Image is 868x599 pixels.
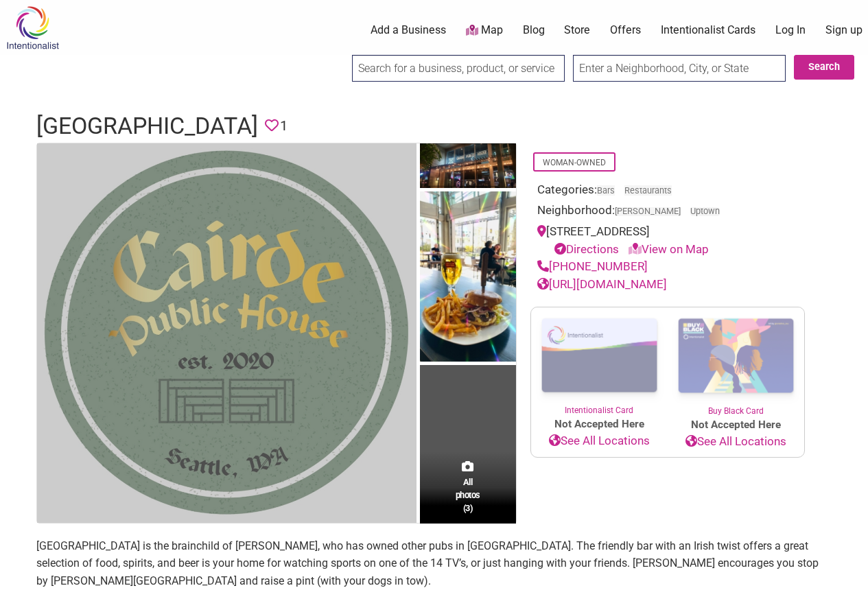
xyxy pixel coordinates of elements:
[668,433,804,451] a: See All Locations
[543,158,606,167] a: Woman-Owned
[531,307,668,416] a: Intentionalist Card
[280,115,288,137] span: 1
[531,307,668,404] img: Intentionalist Card
[661,23,755,38] a: Intentionalist Cards
[668,417,804,433] span: Not Accepted Here
[36,537,832,590] p: [GEOGRAPHIC_DATA] is the brainchild of [PERSON_NAME], who has owned other pubs in [GEOGRAPHIC_DAT...
[466,23,503,38] a: Map
[794,55,854,80] button: Search
[537,202,798,223] div: Neighborhood:
[456,475,480,515] span: All photos (3)
[537,181,798,202] div: Categories:
[624,185,672,196] a: Restaurants
[36,110,258,143] h1: [GEOGRAPHIC_DATA]
[537,223,798,258] div: [STREET_ADDRESS]
[629,242,709,256] a: View on Map
[668,307,804,405] img: Buy Black Card
[352,55,565,82] input: Search for a business, product, or service
[825,23,863,38] a: Sign up
[610,23,641,38] a: Offers
[537,277,667,291] a: [URL][DOMAIN_NAME]
[531,432,668,450] a: See All Locations
[371,23,446,38] a: Add a Business
[564,23,590,38] a: Store
[523,23,545,38] a: Blog
[537,259,648,273] a: [PHONE_NUMBER]
[597,185,615,196] a: Bars
[690,207,720,216] span: Uptown
[573,55,786,82] input: Enter a Neighborhood, City, or State
[531,416,668,432] span: Not Accepted Here
[668,307,804,417] a: Buy Black Card
[615,207,681,216] span: [PERSON_NAME]
[775,23,806,38] a: Log In
[554,242,619,256] a: Directions
[265,115,279,137] span: You must be logged in to save favorites.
